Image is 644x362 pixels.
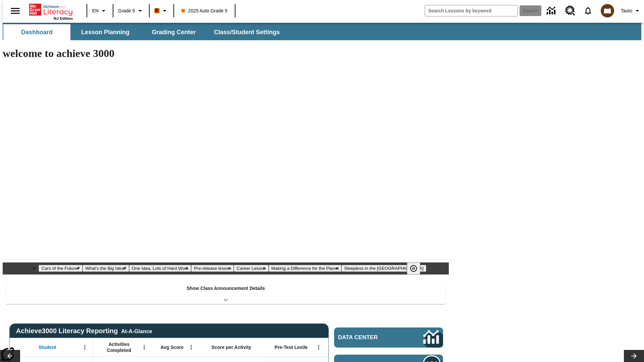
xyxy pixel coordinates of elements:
[5,1,25,21] button: Open side menu
[140,24,207,40] button: Grading Center
[92,7,99,14] span: EN
[54,16,73,20] span: NJ Edition
[597,2,618,19] button: Select a new avatar
[21,28,53,36] span: Dashboard
[139,342,149,352] button: Open Menu
[39,265,83,272] button: Slide 1 Cars of the Future?
[212,344,252,350] span: Score per Activity
[601,4,614,17] img: avatar image
[29,2,73,20] div: Home
[16,327,152,335] span: Achieve3000 Literacy Reporting
[425,5,518,16] input: search field
[160,344,183,350] span: Avg Score
[621,7,632,14] span: Tauto
[186,285,265,292] p: Show Class Announcement Details
[269,265,341,272] button: Slide 6 Making a Difference for the Planet
[214,28,280,36] span: Class/Student Settings
[334,327,443,348] a: Data Center
[89,5,111,17] button: Language: EN, Select a language
[81,28,129,36] span: Lesson Planning
[152,5,171,17] button: Boost Class color is orange. Change class color
[129,265,191,272] button: Slide 3 One Idea, Lots of Hard Work
[407,262,420,275] button: Pause
[3,47,449,60] h1: welcome to achieve 3000
[152,28,196,36] span: Grading Center
[80,342,90,352] button: Open Menu
[579,2,597,19] a: Notifications
[3,23,641,40] div: SubNavbar
[186,342,196,352] button: Open Menu
[543,2,561,20] a: Data Center
[118,7,135,14] span: Grade 5
[407,262,427,275] div: Pause
[338,334,401,341] span: Data Center
[3,24,286,40] div: SubNavbar
[83,265,129,272] button: Slide 2 What's the Big Idea?
[115,5,147,17] button: Grade: Grade 5, Select a grade
[618,5,644,17] button: Profile/Settings
[181,7,228,14] span: 2025 Auto Grade 5
[155,6,159,15] span: B
[97,341,141,353] span: Activities Completed
[341,265,426,272] button: Slide 7 Sleepless in the Animal Kingdom
[121,327,152,335] div: At-A-Glance
[209,24,285,40] button: Class/Student Settings
[29,3,73,16] a: Home
[72,24,139,40] button: Lesson Planning
[561,2,579,20] a: Resource Center, Will open in new tab
[3,24,70,40] button: Dashboard
[234,265,268,272] button: Slide 5 Career Lesson
[624,350,644,362] button: Lesson carousel, Next
[191,265,234,272] button: Slide 4 Pre-release lesson
[275,344,308,350] span: Pre-Test Lexile
[39,344,56,350] span: Student
[6,281,445,304] div: Show Class Announcement Details
[314,342,324,352] button: Open Menu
